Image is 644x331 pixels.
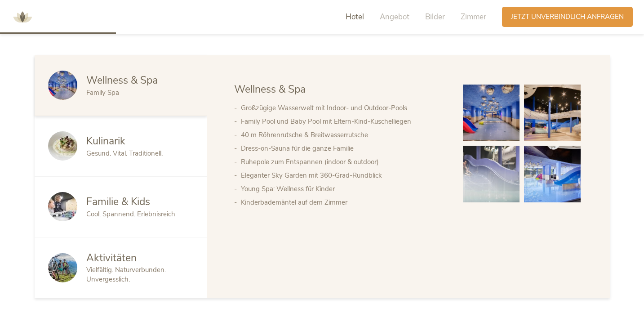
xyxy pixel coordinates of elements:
[86,73,158,87] span: Wellness & Spa
[241,196,445,209] li: Kinderbademäntel auf dem Zimmer
[9,13,36,20] a: AMONTI & LUNARIS Wellnessresort
[346,12,364,22] span: Hotel
[241,128,445,142] li: 40 m Röhrenrutsche & Breitwasserrutsche
[86,251,137,265] span: Aktivitäten
[241,169,445,182] li: Eleganter Sky Garden mit 360-Grad-Rundblick
[86,88,119,97] span: Family Spa
[241,142,445,155] li: Dress-on-Sauna für die ganze Familie
[241,101,445,115] li: Großzügige Wasserwelt mit Indoor- und Outdoor-Pools
[241,182,445,196] li: Young Spa: Wellness für Kinder
[241,155,445,169] li: Ruhepole zum Entspannen (indoor & outdoor)
[86,265,166,284] span: Vielfältig. Naturverbunden. Unvergesslich.
[86,210,175,219] span: Cool. Spannend. Erlebnisreich
[86,149,163,158] span: Gesund. Vital. Traditionell.
[234,82,306,96] span: Wellness & Spa
[86,134,125,148] span: Kulinarik
[461,12,486,22] span: Zimmer
[425,12,445,22] span: Bilder
[86,195,150,209] span: Familie & Kids
[380,12,409,22] span: Angebot
[9,4,36,31] img: AMONTI & LUNARIS Wellnessresort
[241,115,445,128] li: Family Pool und Baby Pool mit Eltern-Kind-Kuschelliegen
[511,12,624,22] span: Jetzt unverbindlich anfragen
